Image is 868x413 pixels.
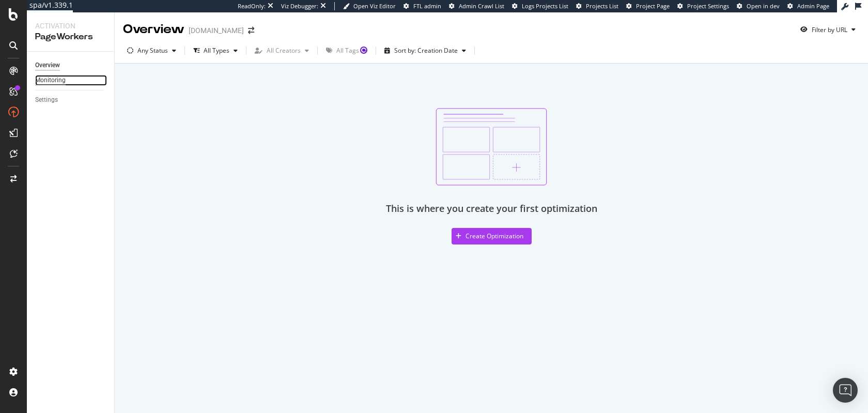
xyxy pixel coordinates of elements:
[394,48,458,54] div: Sort by: Creation Date
[35,21,106,31] div: Activation
[687,2,729,10] span: Project Settings
[449,2,504,10] a: Admin Crawl List
[267,48,301,54] div: All Creators
[343,2,396,10] a: Open Viz Editor
[336,48,359,54] div: All Tags
[796,21,860,38] button: Filter by URL
[737,2,780,10] a: Open in dev
[123,21,184,38] div: Overview
[189,25,244,36] div: [DOMAIN_NAME]
[35,60,60,71] div: Overview
[137,48,168,54] div: Any Status
[812,25,847,34] div: Filter by URL
[386,202,597,216] div: This is where you create your first optimization
[359,45,368,55] div: Tooltip anchor
[123,42,180,59] button: Any Status
[576,2,618,10] a: Projects List
[586,2,618,10] span: Projects List
[35,60,107,71] a: Overview
[797,2,829,10] span: Admin Page
[413,2,441,10] span: FTL admin
[452,228,532,244] button: Create Optimization
[833,378,858,403] div: Open Intercom Messenger
[322,42,371,59] button: All Tags
[436,108,547,186] img: svg%3e
[35,75,107,86] a: Monitoring
[35,31,106,43] div: PageWorkers
[35,95,58,105] div: Settings
[35,95,107,105] a: Settings
[35,75,66,86] div: Monitoring
[353,2,396,10] span: Open Viz Editor
[677,2,729,10] a: Project Settings
[248,27,254,34] div: arrow-right-arrow-left
[522,2,568,10] span: Logs Projects List
[204,48,229,54] div: All Types
[747,2,780,10] span: Open in dev
[238,2,266,10] div: ReadOnly:
[459,2,504,10] span: Admin Crawl List
[404,2,441,10] a: FTL admin
[626,2,670,10] a: Project Page
[251,42,313,59] button: All Creators
[512,2,568,10] a: Logs Projects List
[189,42,242,59] button: All Types
[787,2,829,10] a: Admin Page
[466,232,523,240] div: Create Optimization
[380,42,470,59] button: Sort by: Creation Date
[636,2,670,10] span: Project Page
[281,2,318,10] div: Viz Debugger:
